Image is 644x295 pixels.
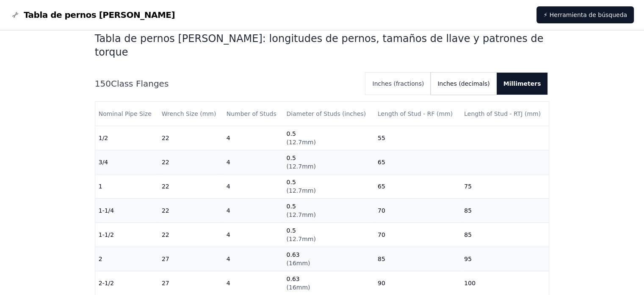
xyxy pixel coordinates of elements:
[461,174,549,199] td: 75
[461,247,549,271] td: 95
[158,247,223,271] td: 27
[286,187,315,194] span: ( 12.7mm )
[543,11,627,18] font: ⚡ Herramienta de búsqueda
[286,260,310,267] span: ( 16mm )
[10,9,175,21] a: Gráfico de logotipos de pernos de bridaTabla de pernos [PERSON_NAME]
[286,284,310,291] span: ( 16mm )
[283,247,374,271] td: 0.63
[158,174,223,199] td: 22
[283,150,374,174] td: 0.5
[374,247,461,271] td: 85
[286,236,315,242] span: ( 12.7mm )
[158,199,223,223] td: 22
[10,10,20,20] img: Gráfico de logotipos de pernos de brida
[223,199,283,223] td: 4
[283,102,374,126] th: Diameter of Studs (inches)
[223,150,283,174] td: 4
[95,33,544,58] font: Tabla de pernos [PERSON_NAME]: longitudes de pernos, tamaños de llave y patrones de torque
[286,211,315,218] span: ( 12.7mm )
[95,223,158,247] td: 1-1/2
[461,102,549,126] th: Length of Stud - RTJ (mm)
[461,223,549,247] td: 85
[286,139,315,146] span: ( 12.7mm )
[283,126,374,150] td: 0.5
[95,247,158,271] td: 2
[95,150,158,174] td: 3/4
[223,102,283,126] th: Number of Studs
[286,163,315,170] span: ( 12.7mm )
[223,247,283,271] td: 4
[95,199,158,223] td: 1-1/4
[374,174,461,199] td: 65
[461,199,549,223] td: 85
[95,78,359,90] h2: 150 Class Flanges
[283,174,374,199] td: 0.5
[374,223,461,247] td: 70
[95,126,158,150] td: 1/2
[497,73,548,95] button: Millimeters
[95,102,158,126] th: Nominal Pipe Size
[223,174,283,199] td: 4
[374,199,461,223] td: 70
[158,126,223,150] td: 22
[365,73,431,95] button: Inches (fractions)
[283,199,374,223] td: 0.5
[431,73,496,95] button: Inches (decimals)
[158,102,223,126] th: Wrench Size (mm)
[374,150,461,174] td: 65
[158,150,223,174] td: 22
[374,102,461,126] th: Length of Stud - RF (mm)
[536,6,634,23] a: ⚡ Herramienta de búsqueda
[374,126,461,150] td: 55
[24,10,175,20] font: Tabla de pernos [PERSON_NAME]
[223,223,283,247] td: 4
[223,126,283,150] td: 4
[158,223,223,247] td: 22
[95,174,158,199] td: 1
[283,223,374,247] td: 0.5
